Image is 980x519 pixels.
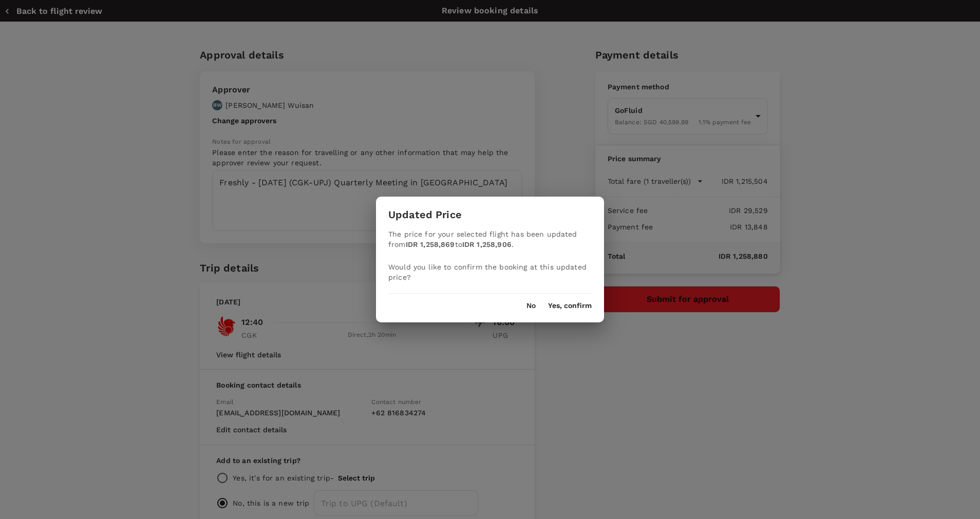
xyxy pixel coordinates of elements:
[388,209,462,221] h3: Updated Price
[388,229,592,249] p: The price for your selected flight has been updated from to .
[388,262,592,282] p: Would you like to confirm the booking at this updated price?
[548,302,592,310] button: Yes, confirm
[406,240,455,248] b: IDR 1,258,869
[462,240,512,248] b: IDR 1,258,906
[526,302,536,310] button: No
